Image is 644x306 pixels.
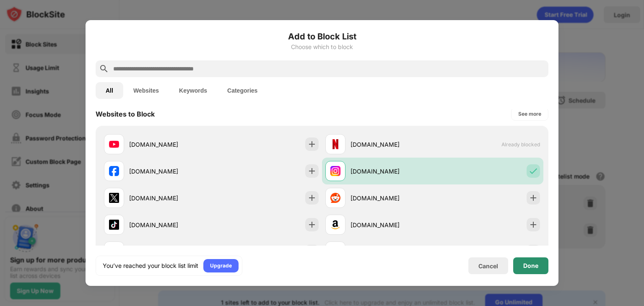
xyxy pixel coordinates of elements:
div: [DOMAIN_NAME] [351,167,433,176]
div: [DOMAIN_NAME] [129,167,211,176]
div: Done [523,262,538,269]
div: You’ve reached your block list limit [103,262,198,270]
div: Choose which to block [96,44,548,50]
img: favicons [330,193,340,203]
button: Websites [123,82,169,99]
div: [DOMAIN_NAME] [351,220,433,229]
img: favicons [109,193,119,203]
img: favicons [330,139,340,149]
img: favicons [330,166,340,176]
h6: Add to Block List [96,30,548,43]
div: [DOMAIN_NAME] [129,194,211,202]
img: search.svg [99,64,109,74]
button: Categories [217,82,267,99]
img: favicons [109,220,119,230]
div: [DOMAIN_NAME] [351,140,433,149]
img: favicons [109,166,119,176]
div: [DOMAIN_NAME] [129,220,211,229]
button: Keywords [169,82,217,99]
div: [DOMAIN_NAME] [351,194,433,202]
img: favicons [109,139,119,149]
button: All [96,82,123,99]
img: favicons [330,220,340,230]
span: Already blocked [501,141,540,148]
div: Websites to Block [96,110,155,118]
div: Cancel [478,262,498,270]
div: [DOMAIN_NAME] [129,140,211,149]
div: Upgrade [210,262,232,270]
div: See more [518,110,541,118]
